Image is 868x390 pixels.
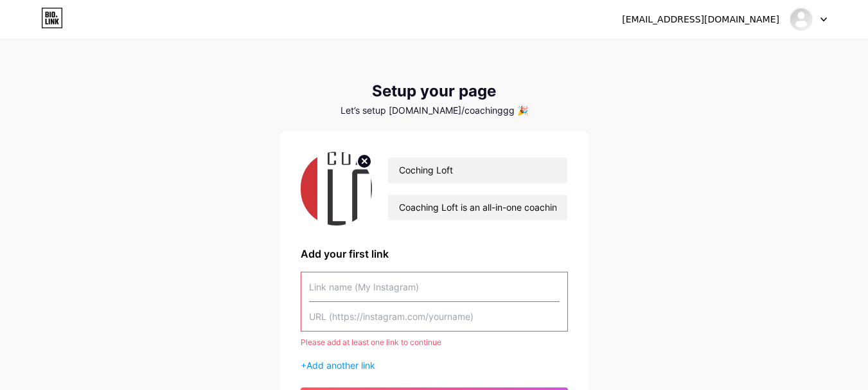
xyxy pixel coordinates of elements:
input: URL (https://instagram.com/yourname) [309,302,560,331]
input: Link name (My Instagram) [309,272,560,301]
input: bio [388,195,567,220]
div: + [301,359,568,372]
div: Please add at least one link to continue [301,337,568,348]
img: profile pic [301,152,373,226]
div: Add your first link [301,246,568,261]
img: Coaching Loft [789,7,813,31]
div: Let’s setup [DOMAIN_NAME]/coachinggg 🎉 [280,105,589,116]
div: [EMAIL_ADDRESS][DOMAIN_NAME] [622,13,779,26]
input: Your name [388,157,567,183]
span: Add another link [306,360,375,371]
div: Setup your page [280,82,589,100]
